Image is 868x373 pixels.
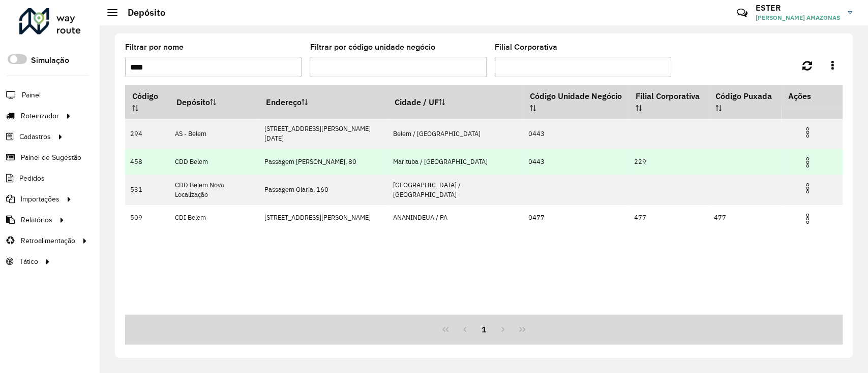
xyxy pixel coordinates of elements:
span: Painel [22,90,41,100]
a: Contato Rápido [731,2,753,24]
td: ANANINDEUA / PA [387,205,523,231]
span: Pedidos [19,173,45,184]
td: CDD Belem Nova Localização [169,175,259,205]
td: 458 [125,149,169,175]
td: 229 [628,149,708,175]
td: 0443 [523,119,628,149]
label: Filtrar por nome [125,41,184,53]
span: Roteirizador [21,111,59,121]
td: 531 [125,175,169,205]
td: 509 [125,205,169,231]
label: Filial Corporativa [495,41,557,53]
label: Simulação [31,54,69,66]
td: 0443 [523,149,628,175]
span: Relatórios [21,215,52,225]
th: Endereço [259,85,387,119]
td: CDD Belem [169,149,259,175]
h3: ESTER [756,3,840,13]
td: 477 [708,205,781,231]
span: Painel de Sugestão [21,152,81,163]
td: AS - Belem [169,119,259,149]
td: Belem / [GEOGRAPHIC_DATA] [387,119,523,149]
th: Código Puxada [708,85,781,119]
td: [GEOGRAPHIC_DATA] / [GEOGRAPHIC_DATA] [387,175,523,205]
th: Código Unidade Negócio [523,85,628,119]
th: Código [125,85,169,119]
td: Passagem Olaria, 160 [259,175,387,205]
th: Depósito [169,85,259,119]
td: CDI Belem [169,205,259,231]
th: Cidade / UF [387,85,523,119]
td: 294 [125,119,169,149]
td: [STREET_ADDRESS][PERSON_NAME][DATE] [259,119,387,149]
span: Retroalimentação [21,235,75,246]
td: [STREET_ADDRESS][PERSON_NAME] [259,205,387,231]
td: 0477 [523,205,628,231]
th: Filial Corporativa [628,85,708,119]
label: Filtrar por código unidade negócio [310,41,435,53]
td: 477 [628,205,708,231]
h2: Depósito [117,7,165,18]
th: Ações [781,85,842,107]
span: Cadastros [19,131,51,142]
span: Tático [19,256,38,267]
span: Importações [21,194,59,205]
td: Marituba / [GEOGRAPHIC_DATA] [387,149,523,175]
button: 1 [474,320,494,339]
span: [PERSON_NAME] AMAZONAS [756,13,840,22]
td: Passagem [PERSON_NAME], 80 [259,149,387,175]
